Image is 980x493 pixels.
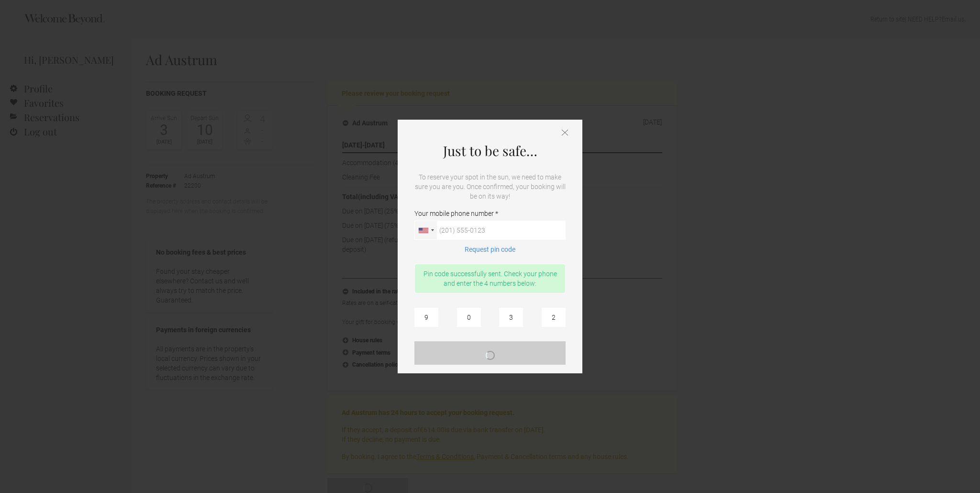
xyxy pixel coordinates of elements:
button: Request pin code [459,245,521,254]
h4: Just to be safe… [414,144,566,158]
button: Close [562,129,568,137]
div: Pin code successfully sent. Check your phone and enter the 4 numbers below: [414,264,566,293]
span: Your mobile phone number [414,209,498,218]
div: United States: +1 [415,221,437,239]
input: Your mobile phone number [414,221,566,240]
p: To reserve your spot in the sun, we need to make sure you are you. Once confirmed, your booking w... [414,172,566,201]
